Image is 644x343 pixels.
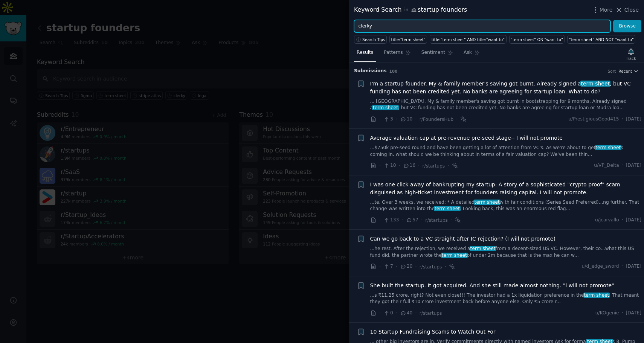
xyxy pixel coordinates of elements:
span: · [415,115,417,123]
span: · [421,216,423,224]
span: · [379,162,381,170]
span: Submission s [354,68,387,75]
a: Patterns [381,47,413,62]
button: Search Tips [354,35,387,44]
span: 100 [389,69,398,73]
span: · [622,263,623,270]
span: [DATE] [626,217,641,224]
a: "term sheet" AND NOT "want to" [567,35,635,44]
span: · [622,310,623,317]
span: · [379,115,381,123]
span: More [600,6,613,14]
div: Keyword Search startup founders [354,5,467,15]
div: title:"term sheet" [391,37,426,42]
span: Sentiment [421,49,445,56]
span: u/KOgenie [595,310,619,317]
span: · [450,216,452,224]
span: · [418,162,420,170]
span: r/startups [420,311,442,316]
span: [DATE] [626,310,641,317]
span: term sheet [434,206,461,211]
a: title:"term sheet" [389,35,427,44]
span: · [622,116,623,123]
span: 0 [383,310,393,317]
span: term sheet [474,200,501,205]
span: Search Tips [362,37,385,42]
span: · [447,162,449,170]
input: Try a keyword related to your business [354,20,610,33]
span: I was one click away of bankrupting my startup: A story of a sophisticated "crypto proof" scam di... [370,181,642,197]
a: ...$750k pre-seed round and have been getting a lot of attention from VC's. As we're about to get... [370,145,642,158]
span: term sheet [441,253,468,258]
a: "term sheet" OR "want to" [509,35,565,44]
span: · [379,309,381,317]
span: 57 [406,217,418,224]
a: ...he rest. After the rejection, we received aterm sheetfrom a decent-sized US VC. However, their... [370,245,642,259]
span: · [456,115,458,123]
span: [DATE] [626,162,641,169]
span: 10 [383,162,396,169]
span: u/PrestigiousGood415 [568,116,619,123]
span: u/jcarvallo [595,217,619,224]
span: · [379,263,381,271]
span: 7 [383,263,393,270]
span: · [415,263,417,271]
span: term sheet [372,105,399,110]
a: Sentiment [419,47,456,62]
span: term sheet [580,81,610,87]
span: u/d_edge_sword [582,263,619,270]
a: Results [354,47,376,62]
span: [DATE] [626,263,641,270]
div: Sort [608,69,616,74]
div: "term sheet" OR "want to" [511,37,563,42]
a: Average valuation cap at pre-revenue pre-seed stage-- I will not promote [370,134,563,142]
span: r/FoundersHub [420,117,453,122]
a: ...te. Over 3 weeks, we received: * A detailedterm sheetwith fair conditions (Series Seed Preferr... [370,199,642,212]
span: Close [624,6,639,14]
span: 10 [400,116,412,123]
span: · [396,115,397,123]
span: term sheet [470,246,496,251]
span: Patterns [384,49,403,56]
div: "term sheet" AND NOT "want to" [569,37,634,42]
span: Results [357,49,373,56]
a: I'm a startup founder. My & family member's saving got burnt. Already signed aterm sheet, but VC ... [370,80,642,96]
span: · [399,162,400,170]
a: She built the startup. It got acquired. And she still made almost nothing. "i will not promote" [370,282,614,290]
button: Recent [618,69,639,74]
div: title:"term sheet" AND title:"want to" [432,37,505,42]
a: 10 Startup Fundraising Scams to Watch Out For [370,328,496,336]
a: Can we go back to a VC straight after IC rejection? (I will not promote) [370,235,555,243]
span: · [396,263,397,271]
span: 16 [403,162,415,169]
button: Close [615,6,639,14]
span: · [396,309,397,317]
span: r/startups [425,218,448,223]
span: Recent [618,69,632,74]
span: · [379,216,381,224]
button: Browse [613,20,641,33]
a: ...s ₹11.25 crore, right? Not even close!!! The investor had a 1x liquidation preference in thete... [370,292,642,305]
button: More [592,6,613,14]
span: · [622,162,623,169]
span: 40 [400,310,412,317]
span: 133 [383,217,399,224]
span: · [622,217,623,224]
span: Ask [464,49,472,56]
a: Ask [461,47,482,62]
span: · [444,263,446,271]
a: ... [GEOGRAPHIC_DATA]. My & family member's saving got burnt in bootstrapping for 9 months. Alrea... [370,98,642,111]
span: u/VP_Delta [594,162,619,169]
span: r/startups [423,163,445,169]
span: r/startups [420,264,442,270]
span: term sheet [595,145,622,150]
span: [DATE] [626,116,641,123]
span: · [415,309,417,317]
span: · [401,216,403,224]
a: title:"term sheet" AND title:"want to" [430,35,506,44]
span: 20 [400,263,412,270]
